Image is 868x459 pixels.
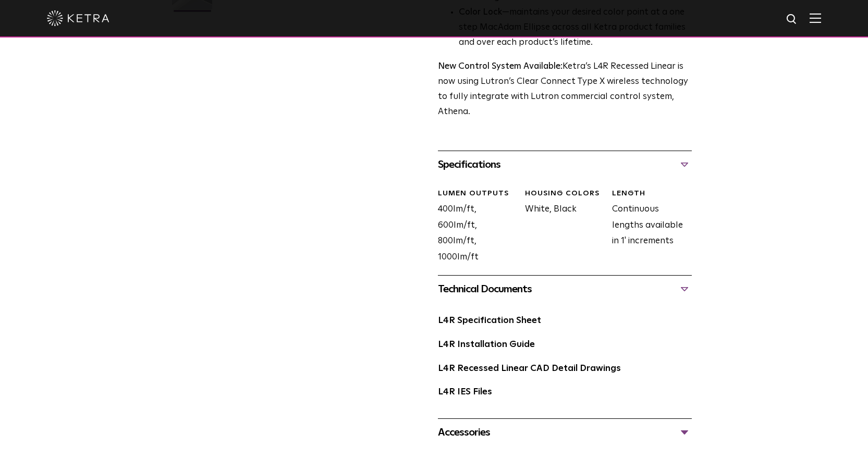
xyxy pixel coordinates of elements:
[604,189,691,265] div: Continuous lengths available in 1' increments
[438,316,541,325] a: L4R Specification Sheet
[525,189,604,199] div: HOUSING COLORS
[517,189,604,265] div: White, Black
[786,13,799,26] img: search icon
[438,340,535,349] a: L4R Installation Guide
[47,10,109,26] img: ketra-logo-2019-white
[438,388,492,396] a: L4R IES Files
[612,189,691,199] div: LENGTH
[438,189,517,199] div: LUMEN OUTPUTS
[438,156,692,173] div: Specifications
[438,364,621,373] a: L4R Recessed Linear CAD Detail Drawings
[810,13,821,23] img: Hamburger%20Nav.svg
[438,59,692,120] p: Ketra’s L4R Recessed Linear is now using Lutron’s Clear Connect Type X wireless technology to ful...
[430,189,517,265] div: 400lm/ft, 600lm/ft, 800lm/ft, 1000lm/ft
[438,62,563,71] strong: New Control System Available:
[438,424,692,441] div: Accessories
[438,281,692,297] div: Technical Documents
